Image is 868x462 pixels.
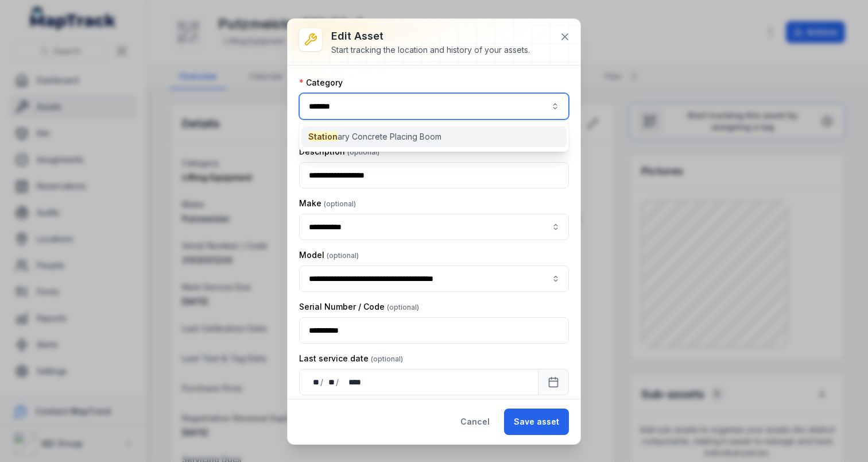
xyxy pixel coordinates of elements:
label: Model [299,249,359,261]
h3: Edit asset [331,28,530,44]
label: Make [299,198,356,209]
div: year, [340,376,362,388]
label: Category [299,77,343,88]
div: month, [324,376,336,388]
button: Save asset [504,409,569,435]
button: Cancel [451,409,499,435]
span: Station [308,132,338,141]
div: Start tracking the location and history of your assets. [331,44,530,56]
div: / [336,376,340,388]
input: asset-edit:cf[9bb0ca72-dc6d-4389-82dd-fee0cad3b6a9]-label [299,214,569,240]
span: ary Concrete Placing Boom [308,131,441,143]
div: day, [309,376,320,388]
label: Serial Number / Code [299,301,419,313]
label: Description [299,146,379,157]
input: asset-edit:cf[c933509f-3392-4411-9327-4de98273627f]-label [299,265,569,292]
div: / [320,376,324,388]
label: Last service date [299,353,403,364]
button: Calendar [538,369,569,395]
